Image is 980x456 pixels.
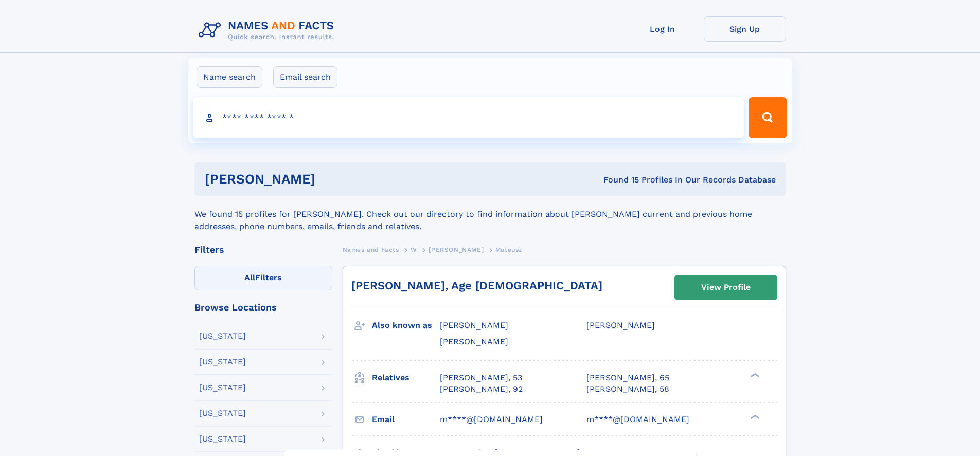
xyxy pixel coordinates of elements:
[440,372,522,384] a: [PERSON_NAME], 53
[273,66,337,88] label: Email search
[372,317,440,334] h3: Also known as
[675,275,777,300] a: View Profile
[199,358,246,366] div: [US_STATE]
[194,196,786,233] div: We found 15 profiles for [PERSON_NAME]. Check out our directory to find information about [PERSON...
[193,97,744,138] input: search input
[199,409,246,417] div: [US_STATE]
[621,16,704,42] a: Log In
[343,243,399,256] a: Names and Facts
[429,246,484,253] span: [PERSON_NAME]
[372,369,440,387] h3: Relatives
[749,97,787,138] button: Search Button
[194,16,343,44] img: Logo Names and Facts
[199,332,246,340] div: [US_STATE]
[495,246,522,253] span: Mateusz
[701,276,751,299] div: View Profile
[704,16,786,42] a: Sign Up
[244,272,255,282] span: All
[197,66,262,88] label: Name search
[411,243,417,256] a: W
[586,320,655,330] span: [PERSON_NAME]
[440,384,523,395] a: [PERSON_NAME], 92
[372,411,440,428] h3: Email
[440,320,508,330] span: [PERSON_NAME]
[199,435,246,443] div: [US_STATE]
[199,384,246,392] div: [US_STATE]
[205,173,459,186] h1: [PERSON_NAME]
[748,413,760,420] div: ❯
[351,279,602,292] a: [PERSON_NAME], Age [DEMOGRAPHIC_DATA]
[194,303,332,312] div: Browse Locations
[194,245,332,254] div: Filters
[748,372,760,378] div: ❯
[194,266,332,290] label: Filters
[429,243,484,256] a: [PERSON_NAME]
[586,384,669,395] a: [PERSON_NAME], 58
[440,337,508,346] span: [PERSON_NAME]
[586,372,669,384] a: [PERSON_NAME], 65
[411,246,417,253] span: W
[459,174,776,186] div: Found 15 Profiles In Our Records Database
